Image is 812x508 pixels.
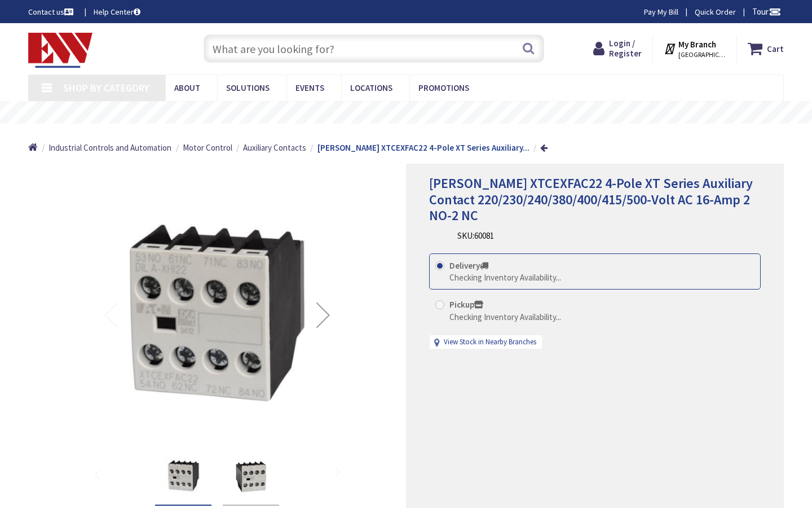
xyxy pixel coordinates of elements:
[48,142,171,153] span: Industrial Controls and Automation
[748,38,784,59] a: Cart
[301,186,346,444] div: Next
[695,6,736,17] a: Quick Order
[89,186,346,444] img: Eaton XTCEXFAC22 4-Pole XT Series Auxiliary Contact 220/230/240/380/400/415/500-Volt AC 16-Amp 2 ...
[593,38,642,59] a: Login / Register
[295,82,324,93] span: Events
[317,142,529,153] strong: [PERSON_NAME] XTCEXFAC22 4-Pole XT Series Auxiliary...
[155,448,211,506] div: Eaton XTCEXFAC22 4-Pole XT Series Auxiliary Contact 220/230/240/380/400/415/500-Volt AC 16-Amp 2 ...
[418,82,469,93] span: Promotions
[678,50,726,59] span: [GEOGRAPHIC_DATA], [GEOGRAPHIC_DATA]
[767,38,784,59] strong: Cart
[63,81,149,94] span: Shop By Category
[243,142,306,154] a: Auxiliary Contacts
[449,299,483,310] strong: Pickup
[174,82,200,93] span: About
[228,454,273,499] img: Eaton XTCEXFAC22 4-Pole XT Series Auxiliary Contact 220/230/240/380/400/415/500-Volt AC 16-Amp 2 ...
[223,448,279,506] div: Eaton XTCEXFAC22 4-Pole XT Series Auxiliary Contact 220/230/240/380/400/415/500-Volt AC 16-Amp 2 ...
[678,39,716,50] strong: My Branch
[28,6,76,17] a: Contact us
[449,271,561,283] div: Checking Inventory Availability...
[457,230,494,242] div: SKU:
[609,38,642,59] span: Login / Register
[48,142,171,154] a: Industrial Controls and Automation
[664,38,726,59] div: My Branch [GEOGRAPHIC_DATA], [GEOGRAPHIC_DATA]
[350,82,392,93] span: Locations
[644,6,678,17] a: Pay My Bill
[183,142,232,154] a: Motor Control
[183,142,232,153] span: Motor Control
[204,34,544,63] input: What are you looking for?
[226,82,270,93] span: Solutions
[243,142,306,153] span: Auxiliary Contacts
[752,6,781,17] span: Tour
[449,311,561,323] div: Checking Inventory Availability...
[313,107,519,119] rs-layer: Free Same Day Pickup at 19 Locations
[449,260,488,271] strong: Delivery
[161,454,206,499] img: Eaton XTCEXFAC22 4-Pole XT Series Auxiliary Contact 220/230/240/380/400/415/500-Volt AC 16-Amp 2 ...
[94,6,140,17] a: Help Center
[444,337,536,348] a: View Stock in Nearby Branches
[28,33,92,68] img: Electrical Wholesalers, Inc.
[429,174,753,225] span: [PERSON_NAME] XTCEXFAC22 4-Pole XT Series Auxiliary Contact 220/230/240/380/400/415/500-Volt AC 1...
[474,230,494,241] span: 60081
